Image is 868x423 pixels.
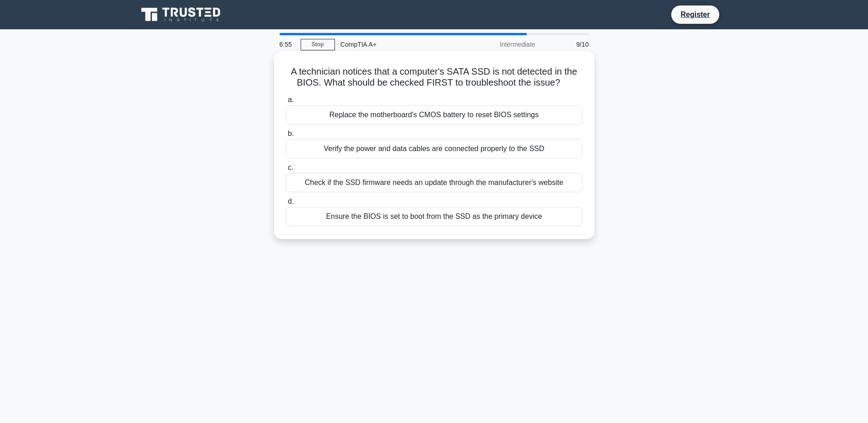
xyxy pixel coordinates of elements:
span: a. [288,96,294,103]
span: d. [288,197,294,205]
div: Replace the motherboard's CMOS battery to reset BIOS settings [286,105,582,125]
span: c. [288,163,293,171]
div: 6:55 [274,35,301,54]
h5: A technician notices that a computer's SATA SSD is not detected in the BIOS. What should be check... [285,66,583,89]
div: Verify the power and data cables are connected properly to the SSD [286,139,582,158]
div: Ensure the BIOS is set to boot from the SSD as the primary device [286,207,582,226]
span: b. [288,130,294,137]
div: Intermediate [461,35,541,54]
div: CompTIA A+ [335,35,461,54]
a: Stop [301,39,335,50]
div: Check if the SSD firmware needs an update through the manufacturer's website [286,173,582,192]
a: Register [675,9,715,20]
div: 9/10 [541,35,594,54]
